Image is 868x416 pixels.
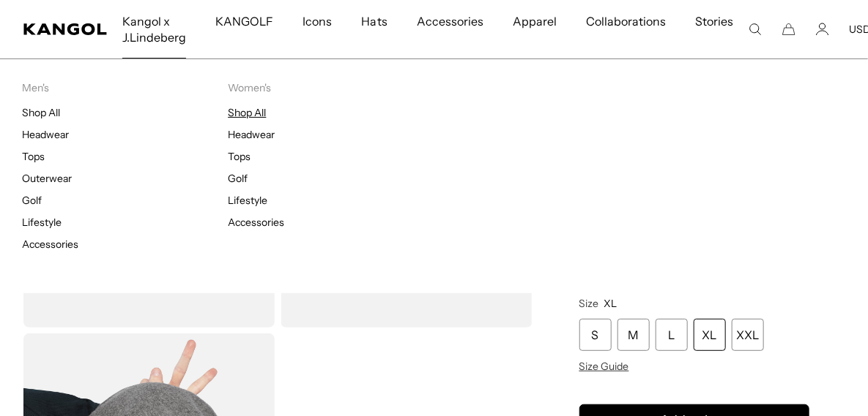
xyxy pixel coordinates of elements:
[228,128,275,141] a: Headwear
[228,194,267,207] a: Lifestyle
[694,318,726,350] div: XL
[22,150,45,163] a: Tops
[656,318,688,350] div: L
[749,23,762,36] summary: Search here
[732,318,764,350] div: XXL
[22,238,78,251] a: Accessories
[228,172,248,185] a: Golf
[22,216,62,229] a: Lifestyle
[228,81,434,94] p: Women's
[22,172,72,185] a: Outerwear
[579,318,612,350] div: S
[816,23,829,36] a: Account
[579,359,629,372] span: Size Guide
[228,150,251,163] a: Tops
[22,128,69,141] a: Headwear
[782,23,795,36] button: Cart
[604,296,617,309] span: XL
[228,106,266,119] a: Shop All
[22,106,60,119] a: Shop All
[22,194,42,207] a: Golf
[579,296,599,309] span: Size
[22,81,228,94] p: Men's
[228,216,284,229] a: Accessories
[23,23,108,35] a: Kangol
[617,318,650,350] div: M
